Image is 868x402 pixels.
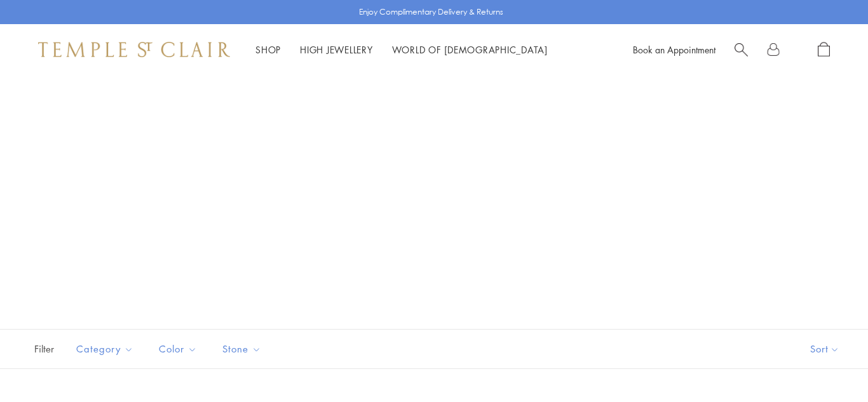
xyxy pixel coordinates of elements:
button: Category [67,335,143,363]
nav: Main navigation [255,42,548,58]
span: Stone [216,341,271,357]
button: Color [149,335,207,363]
a: Book an Appointment [633,43,715,56]
button: Stone [213,335,271,363]
img: Temple St. Clair [38,42,230,57]
a: ShopShop [255,43,281,56]
a: World of [DEMOGRAPHIC_DATA]World of [DEMOGRAPHIC_DATA] [392,43,548,56]
span: Category [70,341,143,357]
a: Open Shopping Bag [818,42,830,58]
span: Color [153,341,207,357]
p: Enjoy Complimentary Delivery & Returns [359,6,503,18]
button: Show sort by [782,330,868,368]
a: Search [735,42,748,58]
a: High JewelleryHigh Jewellery [300,43,373,56]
